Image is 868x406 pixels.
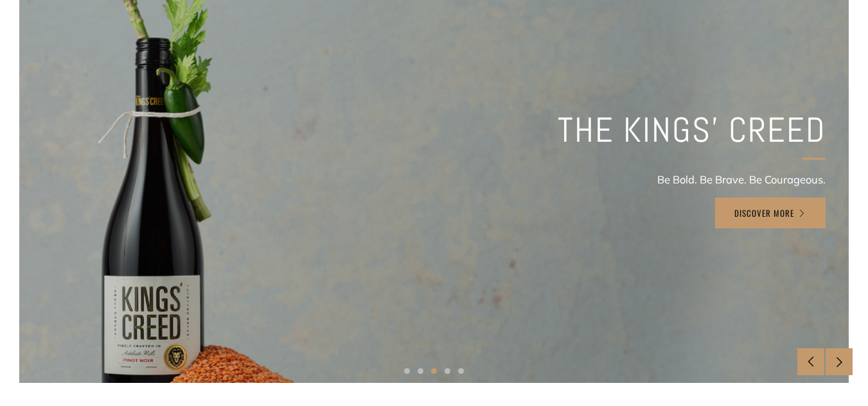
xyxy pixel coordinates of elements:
button: 4 [445,368,450,374]
button: 3 [431,368,437,374]
button: 5 [458,368,464,374]
a: Discover More [715,198,826,228]
button: 2 [418,368,423,374]
button: 1 [404,368,410,374]
p: Be Bold. Be Brave. Be Courageous. [558,169,826,190]
h2: THE KINGS' CREED [558,109,826,151]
